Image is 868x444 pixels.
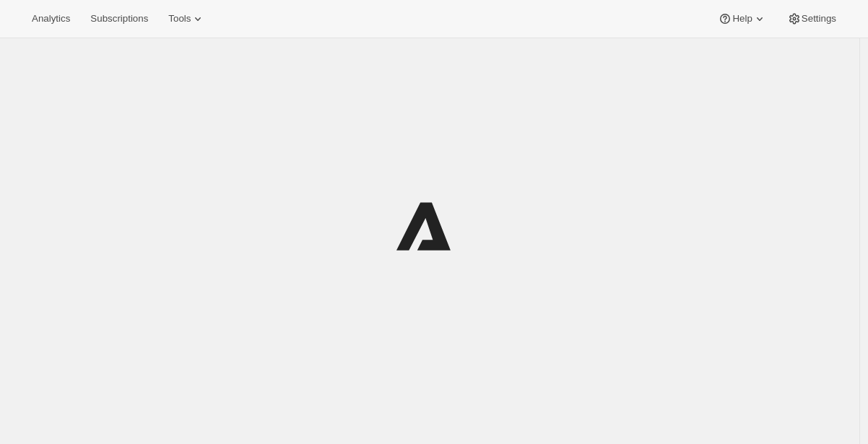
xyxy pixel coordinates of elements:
[90,13,148,25] span: Subscriptions
[778,9,845,29] button: Settings
[160,9,214,29] button: Tools
[82,9,157,29] button: Subscriptions
[168,13,191,25] span: Tools
[802,13,836,25] span: Settings
[732,13,752,25] span: Help
[709,9,775,29] button: Help
[32,13,70,25] span: Analytics
[23,9,79,29] button: Analytics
